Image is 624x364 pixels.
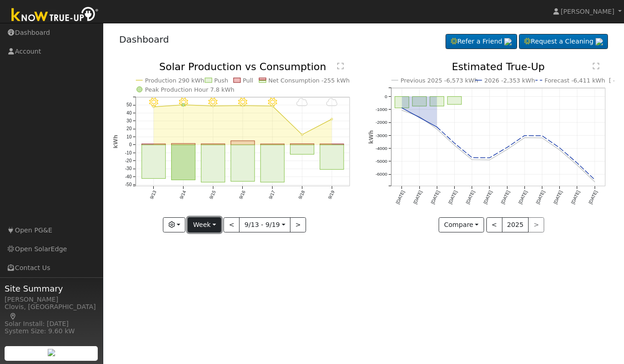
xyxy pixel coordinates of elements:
circle: onclick="" [418,115,421,119]
text: 10 [126,134,132,139]
i: 9/17 - Clear [268,98,277,107]
circle: onclick="" [523,134,527,138]
circle: onclick="" [242,105,244,107]
text: [DATE] [500,190,511,205]
circle: onclick="" [488,156,491,160]
text: -2000 [375,120,387,125]
text: -4000 [375,146,387,151]
span: [PERSON_NAME] [561,8,614,15]
img: retrieve [48,349,55,356]
circle: onclick="" [272,105,273,107]
circle: onclick="" [453,142,457,145]
img: retrieve [596,38,603,45]
a: Request a Cleaning [519,34,608,50]
div: Clovis, [GEOGRAPHIC_DATA] [5,302,98,321]
rect: onclick="" [395,97,409,108]
circle: onclick="" [540,134,544,138]
text: [DATE] [535,190,546,205]
img: Know True-Up [7,5,103,26]
button: 9/13 - 9/19 [239,217,290,233]
text: Solar Production vs Consumption [159,61,326,72]
circle: onclick="" [575,163,579,167]
circle: onclick="" [152,106,154,108]
text: 0 [129,143,132,148]
text: Pull [243,77,253,84]
text: -30 [125,166,132,171]
circle: onclick="" [453,143,457,147]
i: 9/14 - Clear [178,98,188,107]
circle: onclick="" [331,118,333,120]
text: -1000 [375,107,387,112]
rect: onclick="" [320,144,344,145]
text: 9/15 [208,190,217,200]
text: -40 [125,174,132,179]
div: [PERSON_NAME] [5,295,98,304]
text: [DATE] [430,190,440,205]
circle: onclick="" [505,146,509,149]
a: Map [9,313,17,320]
circle: onclick="" [435,125,439,129]
rect: onclick="" [171,145,195,180]
rect: onclick="" [320,145,344,170]
circle: onclick="" [593,180,596,184]
text: 9/17 [267,190,276,200]
text: [DATE] [465,190,476,205]
circle: onclick="" [505,148,509,152]
circle: onclick="" [540,136,544,140]
text: Production 290 kWh [145,77,204,84]
button: 2025 [502,217,529,233]
text: Net Consumption -255 kWh [268,77,350,84]
circle: onclick="" [575,161,579,165]
text: [DATE] [518,190,528,205]
text: -3000 [375,133,387,138]
text:  [593,62,599,70]
circle: onclick="" [418,116,421,120]
rect: onclick="" [261,145,284,182]
button: > [290,217,306,233]
text: 9/16 [238,190,246,200]
circle: onclick="" [400,109,404,112]
circle: onclick="" [301,134,303,136]
text: [DATE] [395,190,406,205]
rect: onclick="" [290,145,314,154]
i: 9/18 - MostlyCloudy [296,98,308,107]
rect: onclick="" [412,97,427,106]
text: [DATE] [588,190,598,205]
rect: onclick="" [201,145,225,182]
circle: onclick="" [400,106,404,110]
a: Refer a Friend [446,34,517,50]
text: 50 [126,103,132,108]
rect: onclick="" [142,145,166,178]
i: 9/16 - Clear [238,98,247,107]
text:  [337,62,344,70]
circle: onclick="" [593,178,596,182]
text: [DATE] [553,190,563,205]
text: Estimated True-Up [452,61,545,72]
text: Push [214,77,228,84]
rect: onclick="" [171,143,195,145]
span: Site Summary [5,282,98,295]
rect: onclick="" [142,144,166,145]
text: -50 [125,182,132,187]
text: 9/18 [297,190,306,200]
text: Previous 2025 -6,573 kWh [401,77,478,84]
div: System Size: 9.60 kW [5,326,98,336]
text: 30 [126,118,132,123]
text: [DATE] [412,190,423,205]
button: Week [188,217,221,233]
text: kWh [112,135,119,149]
circle: onclick="" [435,127,439,131]
i: 9/15 - Clear [208,98,217,107]
text: [DATE] [570,190,581,205]
button: < [486,217,502,233]
text: 0 [384,94,387,99]
rect: onclick="" [447,97,462,105]
rect: onclick="" [261,144,284,145]
text: -6000 [375,172,387,177]
text: -5000 [375,159,387,164]
text: -20 [125,158,132,163]
rect: onclick="" [231,141,255,145]
circle: onclick="" [558,146,562,150]
i: 9/13 - Clear [149,98,158,107]
text: Peak Production Hour 7.8 kWh [145,86,234,93]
